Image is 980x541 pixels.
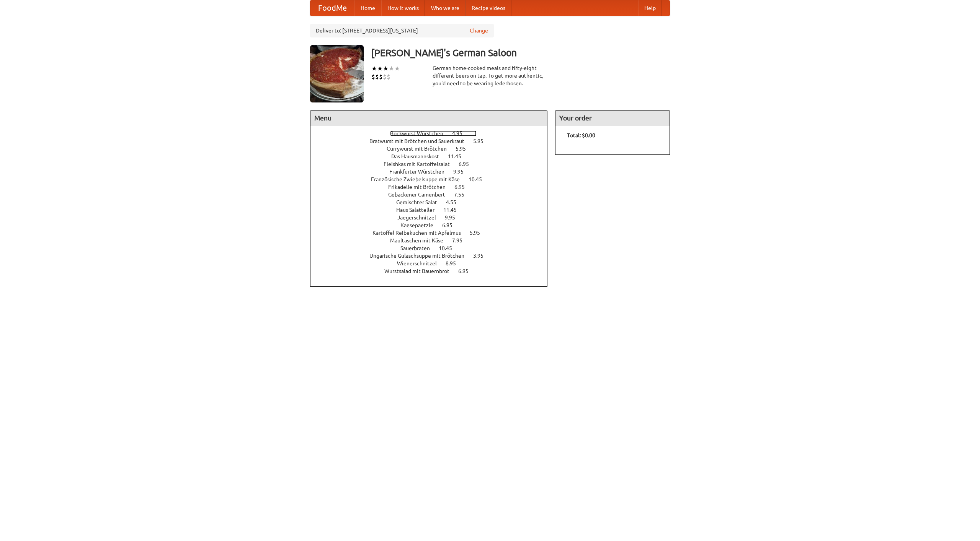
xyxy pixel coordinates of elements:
[400,222,467,228] a: Kaesepaetzle 6.95
[371,45,670,60] h3: [PERSON_NAME]'s German Saloon
[397,214,469,221] a: Jaegerschnitzel 9.95
[384,268,483,274] a: Wurstsalad mit Bauernbrot 6.95
[446,199,464,205] span: 4.55
[310,24,494,37] div: Deliver to: [STREET_ADDRESS][US_STATE]
[390,237,477,244] a: Maultaschen mit Käse 7.95
[371,73,375,81] li: $
[372,230,494,236] a: Kartoffel Reibekuchen mit Apfelmus 5.95
[469,176,490,182] span: 10.45
[454,192,472,198] span: 7.55
[400,245,438,251] span: Sauerbraten
[388,192,453,198] span: Gebackener Camenbert
[567,132,595,138] b: Total: $0.00
[397,214,444,221] span: Jaegerschnitzel
[397,260,470,266] a: Wienerschnitzel 8.95
[470,27,488,34] a: Change
[396,199,445,205] span: Gemischter Salat
[391,153,447,159] span: Das Hausmannskost
[391,153,475,159] a: Das Hausmannskost 11.45
[371,64,377,73] li: ★
[459,161,477,167] span: 6.95
[384,268,457,274] span: Wurstsalad mit Bauernbrot
[458,268,476,274] span: 6.95
[369,138,498,144] a: Bratwurst mit Brötchen und Sauerkraut 5.95
[400,222,441,228] span: Kaesepaetzle
[555,110,670,126] h4: Your order
[383,73,387,81] li: $
[400,245,466,251] a: Sauerbraten 10.45
[388,184,453,190] span: Frikadelle mit Brötchen
[390,237,451,244] span: Maultaschen mit Käse
[470,230,488,236] span: 5.95
[390,130,477,136] a: Bockwurst Würstchen 4.95
[473,138,491,144] span: 5.95
[396,199,470,205] a: Gemischter Salat 4.55
[384,161,483,167] a: Fleishkas mit Kartoffelsalat 6.95
[375,73,379,81] li: $
[387,146,454,152] span: Currywurst mit Brötchen
[389,64,394,73] li: ★
[394,64,400,73] li: ★
[372,230,469,236] span: Kartoffel Reibekuchen mit Apfelmus
[465,0,511,16] a: Recipe videos
[425,0,465,16] a: Who we are
[387,73,390,81] li: $
[638,0,662,16] a: Help
[369,138,472,144] span: Bratwurst mit Brötchen und Sauerkraut
[354,0,381,16] a: Home
[433,64,547,87] div: German home-cooked meals and fifty-eight different beers on tap. To get more authentic, you'd nee...
[388,184,479,190] a: Frikadelle mit Brötchen 6.95
[379,73,383,81] li: $
[454,184,472,190] span: 6.95
[369,253,498,259] a: Ungarische Gulaschsuppe mit Brötchen 3.95
[371,176,467,182] span: Französische Zwiebelsuppe mit Käse
[383,64,389,73] li: ★
[453,169,471,175] span: 9.95
[396,207,442,213] span: Haus Salatteller
[310,110,547,126] h4: Menu
[389,169,452,175] span: Frankfurter Würstchen
[381,0,425,16] a: How it works
[369,253,472,259] span: Ungarische Gulaschsuppe mit Brötchen
[371,176,496,182] a: Französische Zwiebelsuppe mit Käse 10.45
[473,253,491,259] span: 3.95
[389,169,478,175] a: Frankfurter Würstchen 9.95
[452,237,470,244] span: 7.95
[442,222,460,228] span: 6.95
[387,146,480,152] a: Currywurst mit Brötchen 5.95
[445,214,463,221] span: 9.95
[456,146,474,152] span: 5.95
[384,161,457,167] span: Fleishkas mit Kartoffelsalat
[397,260,444,266] span: Wienerschnitzel
[388,192,479,198] a: Gebackener Camenbert 7.55
[390,130,451,136] span: Bockwurst Würstchen
[310,45,364,102] img: angular.jpg
[439,245,460,251] span: 10.45
[396,207,471,213] a: Haus Salatteller 11.45
[446,260,464,266] span: 8.95
[310,0,354,16] a: FoodMe
[377,64,383,73] li: ★
[452,130,470,136] span: 4.95
[448,153,469,159] span: 11.45
[443,207,464,213] span: 11.45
